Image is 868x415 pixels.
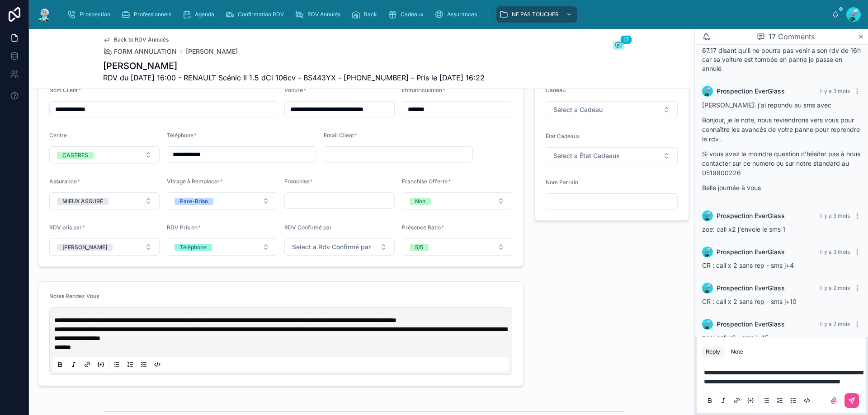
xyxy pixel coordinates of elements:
[292,6,347,23] a: RDV Annulés
[49,293,99,299] span: Notes Rendez Vous
[222,6,290,23] a: Confirmation RDV
[702,334,769,341] span: zoe: call x2 +sms j+45
[731,348,743,355] div: Note
[415,198,425,205] div: Non
[114,36,169,43] span: Back to RDV Annulés
[180,244,207,251] div: Téléphone
[717,211,785,220] span: Prospection EverGlass
[238,11,284,18] span: Confirmation RDV
[179,6,221,23] a: Agenda
[49,224,82,231] span: RDV pris par
[820,248,850,255] span: Il y a 3 mois
[727,346,747,357] button: Note
[702,183,861,192] p: Belle journée à vous
[167,192,277,210] button: Select Button
[60,5,832,24] div: scrollable content
[195,11,214,18] span: Agenda
[180,198,208,205] div: Pare-Brise
[717,87,785,96] span: Prospection EverGlass
[546,101,678,118] button: Select Button
[820,284,850,291] span: Il y a 2 mois
[702,261,794,269] span: CR : call x 2 sans rep - sms j+4
[546,133,580,140] span: État Cadeaux
[717,320,785,329] span: Prospection EverGlass
[49,192,160,210] button: Select Button
[402,224,441,231] span: Présence Ratio
[167,224,198,231] span: RDV Pris en
[349,6,383,23] a: Rack
[553,151,620,160] span: Select a État Cadeaux
[49,238,160,256] button: Select Button
[167,178,220,185] span: Vitrage à Remplacer
[62,198,103,205] div: MIEUX ASSURÉ
[512,11,559,18] span: NE PAS TOUCHER
[702,149,861,177] p: Si vous avez la moindre question n'hésiter pas à nous contacter sur ce numéro ou sur notre standa...
[186,47,238,56] a: [PERSON_NAME]
[49,87,78,93] span: Nom Client
[103,36,169,43] a: Back to RDV Annulés
[402,192,512,210] button: Select Button
[284,238,395,256] button: Select Button
[36,7,52,22] img: App logo
[553,105,603,114] span: Select a Cadeau
[820,321,850,327] span: Il y a 2 mois
[401,11,424,18] span: Cadeaux
[546,147,678,164] button: Select Button
[134,11,171,18] span: Professionnels
[402,238,512,256] button: Select Button
[620,35,632,44] span: 17
[702,346,724,357] button: Reply
[62,244,107,251] div: [PERSON_NAME]
[167,238,277,256] button: Select Button
[717,247,785,256] span: Prospection EverGlass
[103,60,485,72] h1: [PERSON_NAME]
[702,115,861,144] p: Bonjour, je le note, nous reviendrons vers vous pour connaître les avancés de votre panne pour re...
[402,87,442,93] span: Immatriculation
[324,132,354,139] span: Email Client
[114,47,177,56] span: FORM ANNULATION
[80,11,110,18] span: Prospection
[432,6,483,23] a: Assurances
[702,100,861,110] p: [PERSON_NAME]: j'ai repondu au sms avec
[613,41,624,51] button: 17
[402,178,448,185] span: Franchise Offerte
[702,225,785,233] span: zoe: call x2 j'envoie le sms 1
[385,6,430,23] a: Cadeaux
[496,6,577,23] a: NE PAS TOUCHER
[167,132,193,139] span: Téléphone
[284,87,303,93] span: Voiture
[103,47,177,56] a: FORM ANNULATION
[717,284,785,293] span: Prospection EverGlass
[769,31,815,42] span: 17 Comments
[364,11,377,18] span: Rack
[103,72,485,83] span: RDV du [DATE] 16:00 - RENAULT Scénic II 1.5 dCi 106cv - BS443YX - [PHONE_NUMBER] - Pris le [DATE]...
[546,179,578,186] span: Nom Parrain
[546,87,566,93] span: Cadeau
[49,178,77,185] span: Assurance
[447,11,477,18] span: Assurances
[702,298,797,305] span: CR : call x 2 sans rep - sms j+10
[284,178,310,185] span: Franchise
[292,242,371,252] span: Select a Rdv Confirmé par
[49,132,67,139] span: Centre
[820,212,850,219] span: Il y a 3 mois
[118,6,178,23] a: Professionnels
[49,146,160,163] button: Select Button
[307,11,340,18] span: RDV Annulés
[284,224,332,231] span: RDV Confirmé par
[62,152,88,159] div: CASTRES
[64,6,117,23] a: Prospection
[415,244,423,251] div: 5/5
[820,88,850,94] span: Il y a 3 mois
